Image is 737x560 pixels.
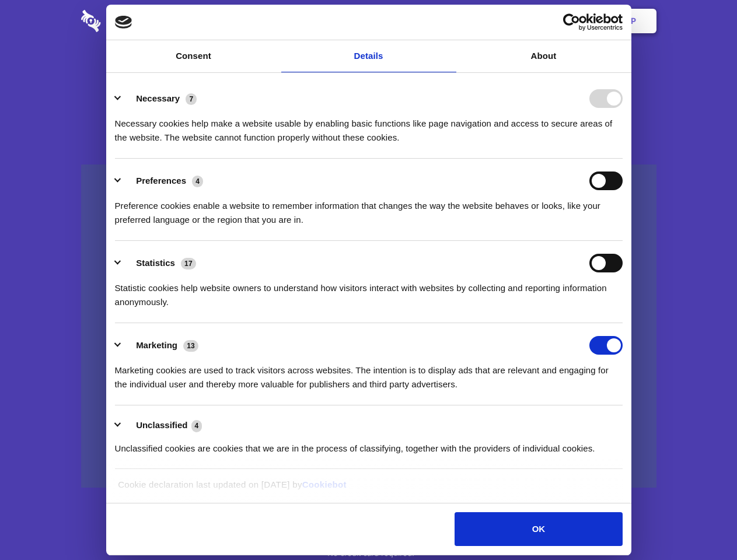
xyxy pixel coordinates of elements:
a: Pricing [343,3,393,39]
h1: Eliminate Slack Data Loss. [81,52,656,94]
a: About [456,40,631,72]
a: Usercentrics Cookiebot - opens in a new window [521,13,623,31]
label: Preferences [136,176,186,185]
button: Unclassified (4) [115,418,209,433]
div: Unclassified cookies are cookies that we are in the process of classifying, together with the pro... [115,433,623,456]
div: Preference cookies enable a website to remember information that changes the way the website beha... [115,190,623,227]
label: Marketing [136,340,177,350]
span: 4 [191,420,202,432]
a: Contact [473,3,527,39]
div: Statistic cookies help website owners to understand how visitors interact with websites by collec... [115,272,623,309]
label: Necessary [136,93,180,103]
span: 17 [181,258,196,269]
button: Preferences (4) [115,171,211,190]
a: Details [281,40,456,72]
a: Cookiebot [302,480,347,489]
button: Marketing (13) [115,336,206,355]
span: 13 [183,340,198,352]
a: Consent [106,40,281,72]
button: Statistics (17) [115,254,204,272]
span: 4 [192,176,203,187]
div: Necessary cookies help make a website usable by enabling basic functions like page navigation and... [115,108,623,145]
button: OK [455,512,622,546]
img: logo-wordmark-white-trans-d4663122ce5f474addd5e946df7df03e33cb6a1c49d2221995e7729f52c070b2.svg [81,10,181,32]
div: Marketing cookies are used to track visitors across websites. The intention is to display ads tha... [115,355,623,391]
button: Necessary (7) [115,89,204,108]
iframe: Drift Widget Chat Controller [679,502,723,546]
h4: Auto-redaction of sensitive data, encrypted data sharing and self-destructing private chats. Shar... [81,106,656,145]
span: 7 [186,93,197,105]
img: logo [115,16,132,29]
div: Cookie declaration last updated on [DATE] by [109,478,628,501]
a: Wistia video thumbnail [81,164,656,488]
label: Statistics [136,258,175,268]
a: Login [529,3,580,39]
